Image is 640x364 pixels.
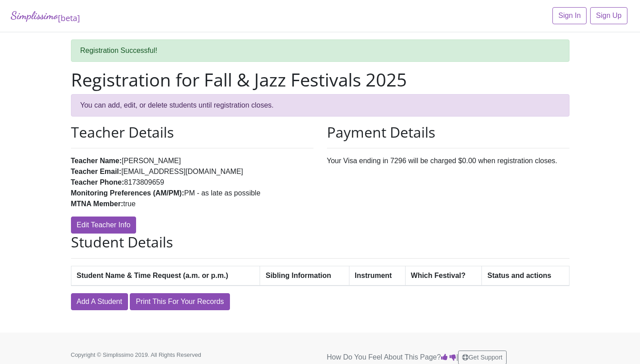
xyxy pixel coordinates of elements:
a: Simplissimo[beta] [11,7,80,25]
div: Your Visa ending in 7296 will be charged $0.00 when registration closes. [320,124,576,234]
div: Registration Successful! [71,39,569,62]
li: 8173809659 [71,177,313,188]
a: Sign In [552,7,587,24]
li: [PERSON_NAME] [71,156,313,166]
strong: Teacher Name: [71,157,122,165]
strong: Monitoring Preferences (AM/PM): [71,189,184,197]
h2: Teacher Details [71,124,313,141]
strong: Teacher Phone: [71,178,124,186]
li: [EMAIL_ADDRESS][DOMAIN_NAME] [71,166,313,177]
a: Print This For Your Records [130,293,230,310]
a: Sign Up [590,7,627,24]
a: Add A Student [71,293,128,310]
th: Sibling Information [260,266,349,286]
h2: Payment Details [327,124,569,141]
li: true [71,199,313,209]
th: Which Festival? [405,266,481,286]
th: Instrument [349,266,405,286]
strong: MTNA Member: [71,200,124,208]
a: Edit Teacher Info [71,217,137,234]
h2: Student Details [71,234,569,251]
div: You can add, edit, or delete students until registration closes. [71,94,569,117]
h1: Registration for Fall & Jazz Festivals 2025 [71,69,569,91]
p: Copyright © Simplissimo 2019. All Rights Reserved [71,351,228,359]
strong: Teacher Email: [71,168,122,175]
th: Student Name & Time Request (a.m. or p.m.) [71,266,260,286]
li: PM - as late as possible [71,188,313,199]
th: Status and actions [482,266,569,286]
sub: [beta] [58,13,80,23]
